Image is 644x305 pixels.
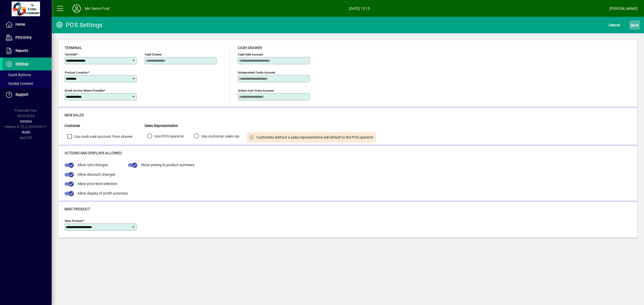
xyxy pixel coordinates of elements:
[65,151,122,155] span: Actions and Displays Allowed
[15,62,29,66] span: Settings
[85,4,109,13] div: MA Demo Prod
[238,89,274,92] mat-label: Unders and Overs Account
[238,71,275,74] mat-label: Undeposited Funds Account
[3,88,52,101] a: Support
[55,21,102,29] div: POS Settings
[65,113,84,117] span: New Sales
[141,163,195,167] span: Show pricing in product summary
[145,53,162,56] mat-label: Cash Drawer
[5,82,33,86] span: Docket Content
[73,134,133,139] label: Use cash sale account from drawer
[65,71,88,74] mat-label: Product location
[631,21,639,29] span: ave
[77,182,117,186] span: Allow price level selection
[607,20,621,30] button: Cancel
[256,135,373,140] span: Customers without a sales representative will default to the POS operator
[65,207,90,211] span: Misc Product
[65,123,144,129] div: Customer
[65,46,82,50] span: Terminal
[3,79,52,88] a: Docket Content
[3,44,52,57] a: Reports
[65,53,76,56] mat-label: Terminal
[5,73,31,77] span: Quick Buttons
[200,134,240,139] label: Use customer sales rep
[15,35,32,39] span: POS Entry
[15,22,25,26] span: Home
[77,191,128,195] span: Allow display of profit summary
[65,219,83,223] mat-label: Misc Product
[15,49,28,53] span: Reports
[109,4,609,13] span: [DATE] 13:15
[154,134,184,139] label: Use POS operator
[3,70,52,79] a: Quick Buttons
[3,31,52,44] a: POS Entry
[609,4,638,13] div: [PERSON_NAME]
[609,21,620,29] span: Cancel
[144,123,376,129] div: Sales Representative
[238,53,263,56] mat-label: Cash sale account
[15,92,28,97] span: Support
[77,172,115,176] span: Allow discount changes
[65,89,104,92] mat-label: Email Invoice where possible
[631,23,633,27] span: S
[22,130,30,134] span: Node
[3,18,52,31] a: Home
[20,119,32,123] span: Version
[77,163,108,167] span: Allow rate changes
[68,4,85,13] button: Profile
[629,20,640,30] button: Save
[238,46,262,50] span: Cash Drawer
